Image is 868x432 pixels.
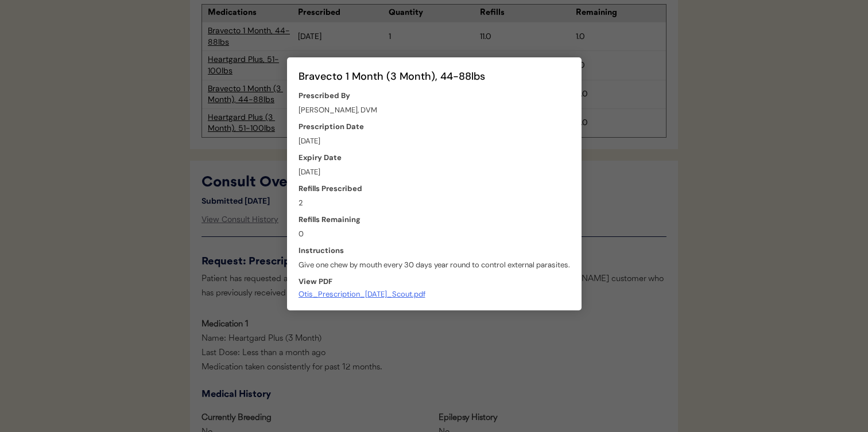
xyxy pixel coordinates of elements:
[299,121,364,133] div: Prescription Date
[299,69,570,84] div: Bravecto 1 Month (3 Month), 44-88lbs
[299,245,344,256] div: Instructions
[299,104,377,116] div: [PERSON_NAME], DVM
[299,276,332,287] div: View PDF
[299,214,361,225] div: Refills Remaining
[299,90,350,102] div: Prescribed By
[299,228,304,240] div: 0
[299,290,425,299] div: Otis_Prescription_[DATE]_Scout.pdf
[299,135,320,147] div: [DATE]
[299,152,342,164] div: Expiry Date
[299,166,320,178] div: [DATE]
[299,183,362,194] div: Refills Prescribed
[299,259,570,271] div: Give one chew by mouth every 30 days year round to control external parasites.
[299,197,303,209] div: 2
